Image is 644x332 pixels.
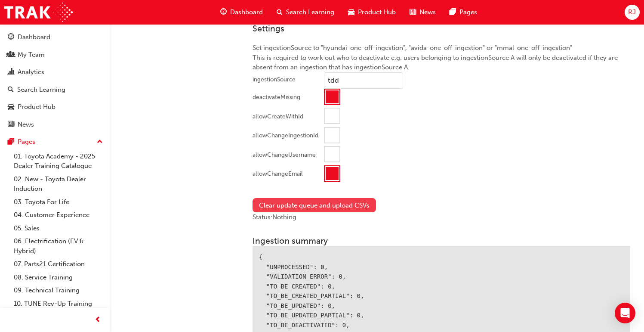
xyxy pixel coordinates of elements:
[443,3,484,21] a: pages-iconPages
[213,3,270,21] a: guage-iconDashboard
[3,29,106,45] a: Dashboard
[341,3,403,21] a: car-iconProduct Hub
[8,51,14,59] span: people-icon
[8,34,14,41] span: guage-icon
[10,208,106,222] a: 04. Customer Experience
[348,7,354,18] span: car-icon
[18,102,55,112] div: Product Hub
[10,284,106,297] a: 09. Technical Training
[253,112,303,121] div: allowCreateWithId
[253,212,630,222] div: Status: Nothing
[253,198,376,212] button: Clear update queue and upload CSVs
[3,47,106,63] a: My Team
[3,64,106,80] a: Analytics
[246,17,637,192] div: Set ingestionSource to "hyundai-one-off-ingestion", "avida-one-off-ingestion" or "mmal-one-off-in...
[3,99,106,115] a: Product Hub
[10,258,106,271] a: 07. Parts21 Certification
[220,7,227,18] span: guage-icon
[253,24,630,34] h3: Settings
[10,173,106,195] a: 02. New - Toyota Dealer Induction
[628,7,636,17] span: RJ
[270,3,341,21] a: search-iconSearch Learning
[10,297,106,310] a: 10. TUNE Rev-Up Training
[625,5,640,20] button: RJ
[419,7,436,17] span: News
[3,134,106,150] button: Pages
[403,3,443,21] a: news-iconNews
[18,137,35,147] div: Pages
[10,271,106,284] a: 08. Service Training
[253,170,303,178] div: allowChangeEmail
[450,7,456,18] span: pages-icon
[230,7,263,17] span: Dashboard
[4,3,73,22] img: Trak
[253,75,296,84] div: ingestionSource
[253,151,316,159] div: allowChangeUsername
[358,7,396,17] span: Product Hub
[3,28,106,134] button: DashboardMy TeamAnalyticsSearch LearningProduct HubNews
[3,82,106,98] a: Search Learning
[95,315,101,326] span: prev-icon
[10,222,106,235] a: 05. Sales
[253,131,318,140] div: allowChangeIngestionId
[324,72,403,89] input: ingestionSource
[410,7,416,18] span: news-icon
[8,68,14,76] span: chart-icon
[18,67,44,77] div: Analytics
[10,150,106,173] a: 01. Toyota Academy - 2025 Dealer Training Catalogue
[277,7,283,18] span: search-icon
[459,7,477,17] span: Pages
[8,121,14,129] span: news-icon
[286,7,334,17] span: Search Learning
[10,235,106,258] a: 06. Electrification (EV & Hybrid)
[8,86,14,94] span: search-icon
[10,195,106,209] a: 03. Toyota For Life
[18,32,50,42] div: Dashboard
[18,120,34,130] div: News
[17,85,65,95] div: Search Learning
[18,50,45,60] div: My Team
[3,117,106,133] a: News
[253,93,300,102] div: deactivateMissing
[8,138,14,146] span: pages-icon
[97,137,103,148] span: up-icon
[253,236,630,246] h3: Ingestion summary
[615,303,635,323] div: Open Intercom Messenger
[8,103,14,111] span: car-icon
